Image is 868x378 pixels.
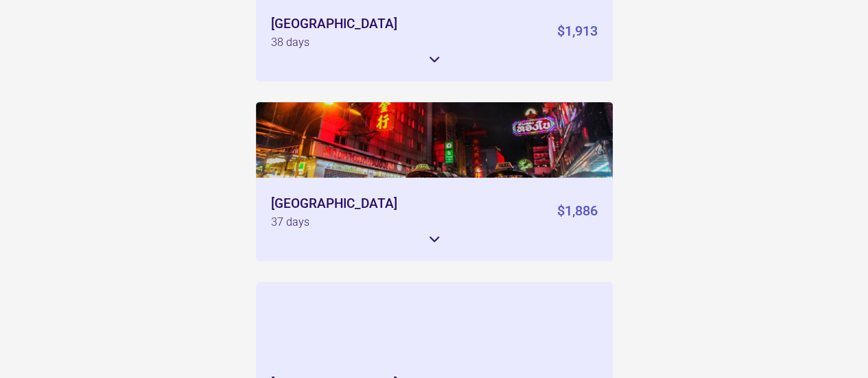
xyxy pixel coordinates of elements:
[271,197,397,210] div: [GEOGRAPHIC_DATA]
[271,217,309,228] div: 37 days
[271,17,397,30] div: [GEOGRAPHIC_DATA]
[557,17,598,48] div: $1,913
[557,197,598,228] div: $1,886
[271,37,309,48] div: 38 days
